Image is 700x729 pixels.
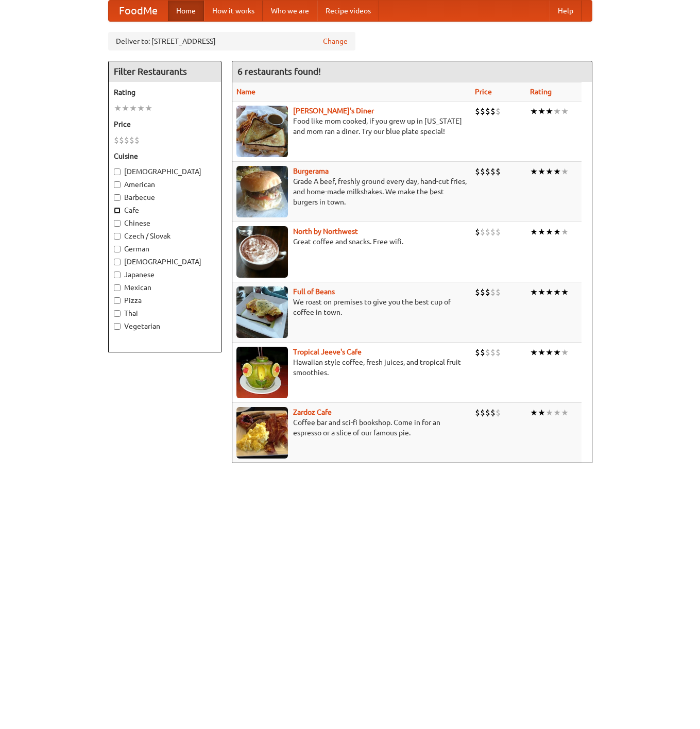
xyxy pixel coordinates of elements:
[293,348,362,356] a: Tropical Jeeve's Cafe
[530,226,538,238] li: ★
[490,226,496,238] li: $
[496,166,501,177] li: $
[114,220,121,227] input: Chinese
[145,103,152,114] li: ★
[122,103,129,114] li: ★
[553,407,561,418] li: ★
[236,297,467,317] p: We roast on premises to give you the best cup of coffee in town.
[237,66,321,76] ng-pluralize: 6 restaurants found!
[490,166,496,177] li: $
[236,407,288,459] img: zardoz.jpg
[114,103,122,114] li: ★
[293,408,332,416] b: Zardoz Cafe
[114,218,216,228] label: Chinese
[124,134,129,146] li: $
[496,226,501,238] li: $
[538,106,545,117] li: ★
[545,106,553,117] li: ★
[236,116,467,137] p: Food like mom cooked, if you grew up in [US_STATE] and mom ran a diner. Try our blue plate special!
[553,166,561,177] li: ★
[323,36,348,46] a: Change
[293,227,358,235] b: North by Northwest
[114,244,216,254] label: German
[114,272,121,278] input: Japanese
[561,286,569,298] li: ★
[475,166,480,177] li: $
[114,179,216,190] label: American
[530,88,552,96] a: Rating
[114,168,121,175] input: [DEMOGRAPHIC_DATA]
[114,310,121,317] input: Thai
[538,226,545,238] li: ★
[530,286,538,298] li: ★
[475,88,492,96] a: Price
[168,1,204,21] a: Home
[114,231,216,241] label: Czech / Slovak
[553,347,561,358] li: ★
[545,166,553,177] li: ★
[114,246,121,252] input: German
[530,347,538,358] li: ★
[108,32,355,50] div: Deliver to: [STREET_ADDRESS]
[475,226,480,238] li: $
[119,134,124,146] li: $
[561,407,569,418] li: ★
[114,205,216,215] label: Cafe
[236,347,288,398] img: jeeves.jpg
[480,226,485,238] li: $
[485,347,490,358] li: $
[538,166,545,177] li: ★
[480,407,485,418] li: $
[236,226,288,278] img: north.jpg
[496,407,501,418] li: $
[134,134,140,146] li: $
[114,297,121,304] input: Pizza
[114,282,216,293] label: Mexican
[530,407,538,418] li: ★
[109,1,168,21] a: FoodMe
[114,295,216,306] label: Pizza
[114,323,121,330] input: Vegetarian
[538,347,545,358] li: ★
[114,257,216,267] label: [DEMOGRAPHIC_DATA]
[263,1,317,21] a: Who we are
[553,286,561,298] li: ★
[114,119,216,129] h5: Price
[293,287,335,296] b: Full of Beans
[475,347,480,358] li: $
[114,194,121,201] input: Barbecue
[490,286,496,298] li: $
[485,407,490,418] li: $
[538,286,545,298] li: ★
[114,181,121,188] input: American
[236,88,255,96] a: Name
[204,1,263,21] a: How it works
[114,259,121,265] input: [DEMOGRAPHIC_DATA]
[114,134,119,146] li: $
[545,347,553,358] li: ★
[475,106,480,117] li: $
[236,417,467,438] p: Coffee bar and sci-fi bookshop. Come in for an espresso or a slice of our famous pie.
[553,226,561,238] li: ★
[480,286,485,298] li: $
[236,236,467,247] p: Great coffee and snacks. Free wifi.
[545,226,553,238] li: ★
[317,1,379,21] a: Recipe videos
[561,226,569,238] li: ★
[553,106,561,117] li: ★
[114,233,121,240] input: Czech / Slovak
[293,107,374,115] a: [PERSON_NAME]'s Diner
[129,134,134,146] li: $
[114,308,216,318] label: Thai
[114,192,216,202] label: Barbecue
[109,61,221,82] h4: Filter Restaurants
[137,103,145,114] li: ★
[293,167,329,175] a: Burgerama
[236,166,288,217] img: burgerama.jpg
[475,286,480,298] li: $
[550,1,582,21] a: Help
[236,176,467,207] p: Grade A beef, freshly ground every day, hand-cut fries, and home-made milkshakes. We make the bes...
